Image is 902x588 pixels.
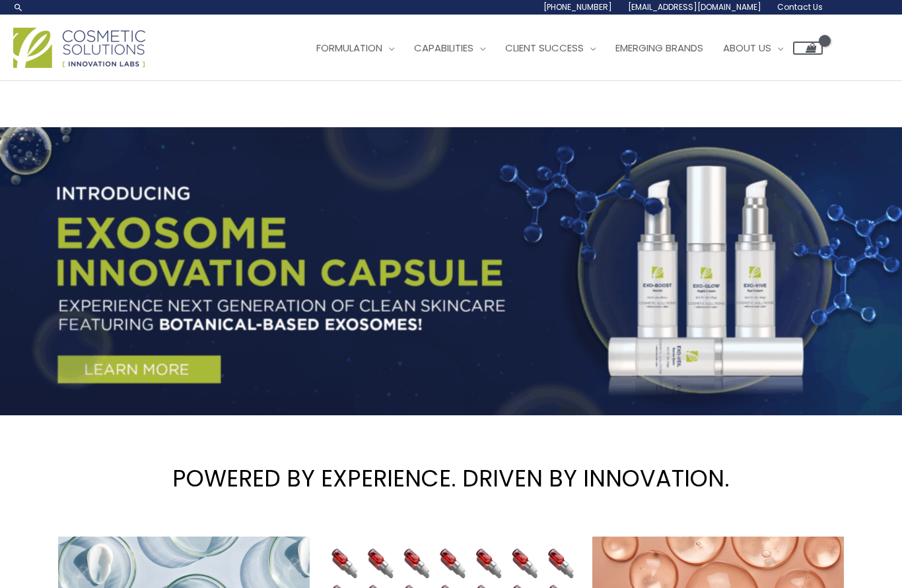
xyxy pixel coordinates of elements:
[606,28,713,68] a: Emerging Brands
[543,1,612,13] span: [PHONE_NUMBER]
[793,42,823,55] a: View Shopping Cart, empty
[615,41,703,55] span: Emerging Brands
[505,41,584,55] span: Client Success
[628,1,761,13] span: [EMAIL_ADDRESS][DOMAIN_NAME]
[723,41,771,55] span: About Us
[306,28,404,68] a: Formulation
[777,1,823,13] span: Contact Us
[13,2,24,13] a: Search icon link
[404,28,495,68] a: Capabilities
[713,28,793,68] a: About Us
[296,28,823,68] nav: Site Navigation
[316,41,382,55] span: Formulation
[414,41,473,55] span: Capabilities
[495,28,606,68] a: Client Success
[13,28,145,68] img: Cosmetic Solutions Logo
